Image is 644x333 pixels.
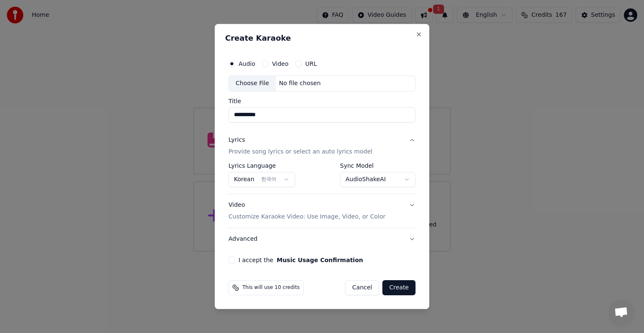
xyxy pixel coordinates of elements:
button: I accept the [277,257,363,263]
div: Lyrics [229,136,245,144]
label: URL [305,61,317,67]
label: Lyrics Language [229,163,295,169]
button: LyricsProvide song lyrics or select an auto lyrics model [229,129,415,163]
div: LyricsProvide song lyrics or select an auto lyrics model [229,163,415,194]
p: Customize Karaoke Video: Use Image, Video, or Color [229,213,385,221]
button: Cancel [345,280,379,295]
div: Video [229,201,385,221]
div: No file chosen [276,79,324,88]
label: I accept the [239,257,363,263]
button: Create [382,280,415,295]
button: VideoCustomize Karaoke Video: Use Image, Video, or Color [229,194,415,228]
p: Provide song lyrics or select an auto lyrics model [229,148,372,156]
div: Choose File [229,76,276,91]
label: Video [272,61,288,67]
span: This will use 10 credits [242,284,300,291]
label: Audio [239,61,255,67]
h2: Create Karaoke [225,34,419,42]
button: Advanced [229,228,415,250]
label: Title [229,98,415,104]
label: Sync Model [340,163,415,169]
